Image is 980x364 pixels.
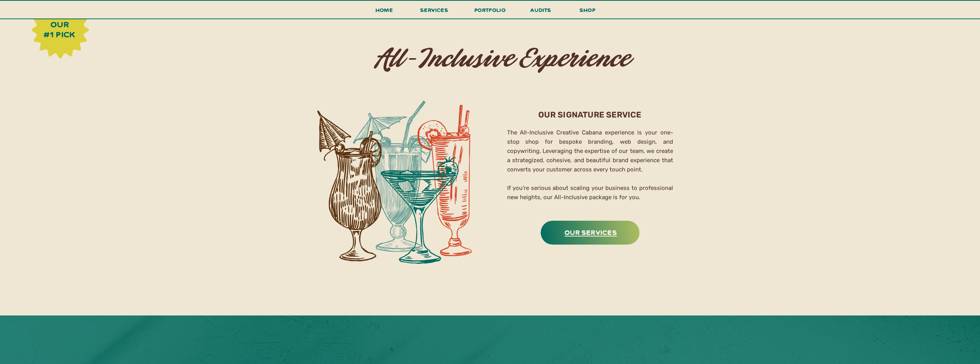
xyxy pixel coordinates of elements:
a: our#1 pick [40,19,79,41]
p: The All-Inclusive Creative Cabana experience is your one-stop shop for bespoke branding, web desi... [507,128,673,205]
a: Home [372,5,396,19]
span: services [420,6,448,13]
a: shop [569,5,606,18]
a: portfolio [472,5,508,19]
h3: our #1 pick [40,19,79,41]
a: Our Services [543,226,639,238]
a: services [418,5,451,19]
h2: Our Signature service [511,109,669,119]
a: audits [529,5,553,18]
h2: All-Inclusive Experience [346,45,658,65]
